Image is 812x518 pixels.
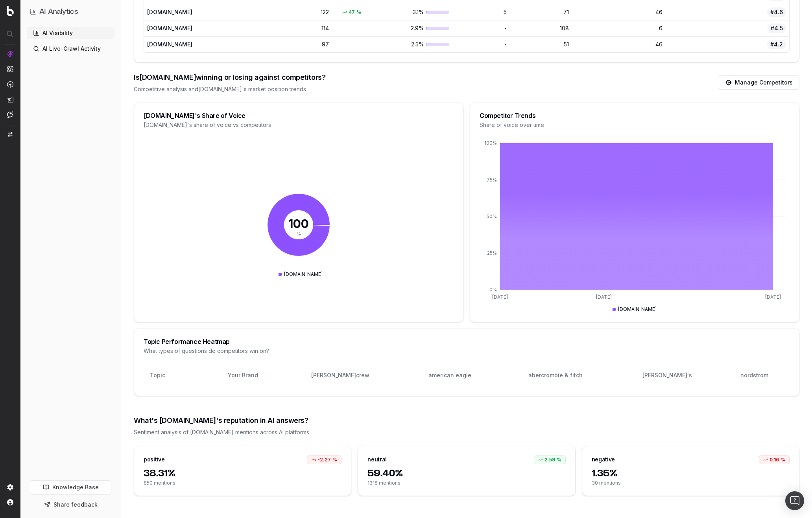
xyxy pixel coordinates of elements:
tspan: 0% [489,287,497,292]
div: 2.5% [371,40,449,48]
div: [PERSON_NAME]'s [618,371,716,379]
div: 122 [302,8,329,16]
span: % [332,457,337,463]
tspan: 75% [487,177,497,183]
span: 59.40% [367,467,565,480]
span: 30 mentions [592,480,790,486]
div: positive [144,456,164,463]
div: - [456,24,507,32]
tspan: 50% [487,213,497,219]
div: neutral [367,456,387,463]
span: 1.35% [592,467,790,480]
div: 5 [456,8,507,16]
img: My account [7,499,13,505]
a: AI Live-Crawl Activity [27,42,114,55]
img: Assist [7,111,13,118]
div: [DOMAIN_NAME] [613,306,657,312]
tspan: [DATE] [492,294,508,300]
a: Knowledge Base [30,480,111,494]
div: [DOMAIN_NAME] [279,271,323,277]
tspan: 100 [288,217,309,231]
div: negative [592,456,615,463]
div: 0.16 [759,456,790,464]
div: - [456,40,507,48]
span: % [356,9,361,15]
div: Competitor Trends [480,112,790,119]
tspan: 100% [484,140,497,146]
div: Topic [150,371,175,379]
div: 97 [302,40,329,48]
img: Analytics [7,51,13,57]
div: Share of voice over time [480,121,790,129]
div: 108 [513,24,569,32]
button: Share feedback [30,498,111,512]
img: Setting [7,484,13,490]
span: #4.2 [767,40,786,49]
span: 850 mentions [144,480,341,486]
div: 46 [575,40,663,48]
button: AI Analytics [30,6,111,17]
img: Studio [7,96,13,103]
div: 3.1% [371,8,449,16]
div: Competitive analysis and [DOMAIN_NAME] 's market position trends [134,85,325,93]
img: Intelligence [7,66,13,72]
div: [DOMAIN_NAME]'s Share of Voice [144,112,454,119]
div: [DOMAIN_NAME] [147,8,236,16]
div: 51 [513,40,569,48]
span: 38.31% [144,467,341,480]
span: 1318 mentions [367,480,565,486]
div: Topic Performance Heatmap [144,338,790,345]
div: 46 [575,8,663,16]
span: % [557,457,561,463]
div: 6 [575,24,663,32]
div: -2.27 [307,456,341,464]
a: AI Visibility [27,27,114,39]
div: [DOMAIN_NAME]'s share of voice vs competitors [144,121,454,129]
div: nordstrom [725,371,783,379]
tspan: [DATE] [765,294,781,300]
div: Your Brand [212,371,274,379]
div: Is [DOMAIN_NAME] winning or losing against competitors? [134,72,325,83]
span: % [781,457,785,463]
div: What's [DOMAIN_NAME]'s reputation in AI answers? [134,415,799,426]
span: #4.5 [768,24,786,33]
div: [DOMAIN_NAME] [147,24,236,32]
tspan: [DATE] [596,294,612,300]
tspan: 25% [487,250,497,256]
div: 2.9% [371,24,449,32]
div: [DOMAIN_NAME] [147,40,236,48]
tspan: % [297,231,301,237]
div: [PERSON_NAME]crew [283,371,397,379]
div: What types of questions do competitors win on? [144,347,790,355]
span: #4.6 [767,7,786,17]
a: Manage Competitors [719,75,799,90]
img: Activation [7,81,13,88]
img: Switch project [8,132,13,137]
div: abercrombie & fitch [502,371,609,379]
div: american eagle [407,371,492,379]
h1: AI Analytics [39,6,78,17]
div: 114 [302,24,329,32]
div: 2.59 [534,456,566,464]
div: Open Intercom Messenger [785,491,804,510]
div: 47 [338,8,365,16]
img: Botify logo [7,6,14,16]
div: 71 [513,8,569,16]
div: Sentiment analysis of [DOMAIN_NAME] mentions across AI platforms [134,428,799,436]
